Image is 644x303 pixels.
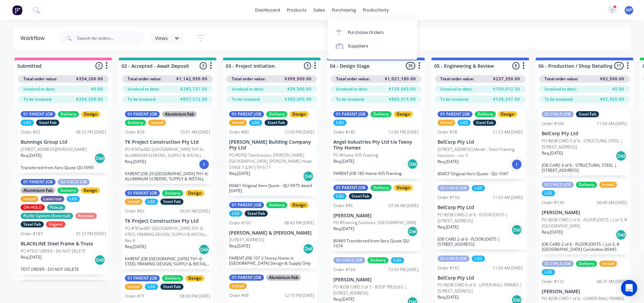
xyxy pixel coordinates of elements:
[284,292,314,299] div: 12:10 PM [DATE]
[20,34,48,42] div: Workflow
[285,96,312,102] span: $360,400.00
[438,205,523,210] p: BelCorp Pty Ltd
[58,111,79,117] div: Delivery
[81,111,100,117] div: Design
[438,185,469,191] div: 02 CHILD JOB
[229,120,247,126] div: Install
[438,129,457,135] div: Order #78
[493,96,520,102] span: $128,337.50
[290,202,309,208] div: Design
[388,129,419,135] div: 12:45 PM [DATE]
[329,5,359,15] div: purchasing
[493,195,523,201] div: 11:03 AM [DATE]
[176,76,207,82] span: $1,142,950.00
[621,280,637,296] div: Open Intercom Messenger
[199,244,209,255] div: Del
[128,96,156,102] span: To be invoiced:
[493,265,523,271] div: 11:05 AM [DATE]
[336,76,370,82] span: Total order value:
[125,199,142,205] div: Install
[438,120,455,126] div: Install
[76,231,106,237] div: 01:23 PM [DATE]
[125,293,145,299] div: Order #71
[333,111,368,117] div: 01 PARENT JOB
[21,146,87,153] p: [STREET_ADDRESS][PERSON_NAME]
[266,202,287,208] div: Delivery
[394,185,413,191] div: Design
[284,220,314,226] div: 08:43 PM [DATE]
[125,190,160,196] div: 01 PARENT JOB
[616,229,626,240] div: Del
[438,282,523,294] p: PO #JOB CARD 4 of 6 - UPPER WALL FRAMES | [STREET_ADDRESS]
[145,284,158,290] div: LGS
[542,111,574,117] div: 02 CHILD JOB
[545,76,578,82] span: Total order value:
[266,275,301,281] div: Aluminium Fab
[542,229,563,235] p: Req. [DATE]
[333,203,353,209] div: Order #45
[94,255,105,265] div: Del
[407,159,418,169] div: Del
[185,190,204,196] div: Design
[542,261,574,267] div: 02 CHILD JOB
[438,237,523,247] p: JOB CARD 2 of 6 - FLOOR JOISTS | [STREET_ADDRESS]
[21,153,42,159] p: Req. [DATE]
[542,200,564,206] div: Order #134
[542,210,627,216] p: [PERSON_NAME]
[331,108,421,179] div: 01 PARENT JOBDeliveryDesignLGSOrder #18512:45 PM [DATE]Angel Industries Pty Ltd t/a Teeny Tiny Ho...
[249,120,262,126] div: LGS
[440,96,469,102] span: To be invoiced:
[232,96,260,102] span: To be invoiced:
[438,265,460,271] div: Order #161
[333,193,347,199] div: LGS
[333,213,419,219] p: [PERSON_NAME]
[368,257,388,263] div: Delivery
[626,7,632,13] span: MP
[438,275,523,281] p: BelCorp Pty Ltd
[438,212,523,224] p: PO #JOB CARD 2 of 6 - FLOOR JOISTS | [STREET_ADDRESS]
[328,25,417,39] a: Purchase Orders
[385,76,416,82] span: $1,021,180.00
[160,199,183,205] div: Steel Fab
[612,86,624,92] span: $0.00
[310,5,329,15] div: sales
[266,111,287,117] div: Delivery
[67,196,80,202] div: LGS
[229,152,314,170] p: PO #EPIQ Townhouses, [PERSON_NAME][GEOGRAPHIC_DATA], [PERSON_NAME] Head - STAGE 1 (LW1) TH 6-11
[226,199,317,269] div: 01 PARENT JOBDeliveryDesignLGSSteel FabOrder #10708:43 PM [DATE][PERSON_NAME] & [PERSON_NAME][STR...
[18,176,109,275] div: 01 PARENT JOB02 CHILD JOBAluminium FabDeliveryDesignInstallLaser cutLGSON HOLDPickupPurlin System...
[331,182,421,251] div: 01 PARENT JOBDeliveryDesignLGSSteel FabOrder #4507:36 AM [DATE][PERSON_NAME]PO #Framing Solutions...
[162,111,197,117] div: Aluminium Fab
[23,86,55,92] span: Invoiced to date:
[229,220,251,226] div: Order #107
[333,220,416,226] p: PO #Framing Solutions -[GEOGRAPHIC_DATA]
[21,231,43,237] div: Order #183
[125,129,145,135] div: Order #29
[438,224,459,230] p: Req. [DATE]
[229,292,249,299] div: Order #98
[265,120,288,126] div: Steel Fab
[600,76,624,82] span: $92,500.00
[438,111,472,117] div: 01 PARENT JOB
[160,284,183,290] div: Steel Fab
[333,171,419,176] p: PARENT JOB 185 Home 435 Framing
[475,111,496,117] div: Delivery
[180,208,210,214] div: 09:47 AM [DATE]
[226,108,317,196] div: 01 PARENT JOBDeliveryDesignInstallLGSSteel FabOrder #8012:09 PM [DATE][PERSON_NAME] Building Comp...
[542,138,627,150] p: PO #JOB CARD 3 of 6 - STRUCTURAL STEEL | [STREET_ADDRESS]
[498,111,517,117] div: Design
[77,32,144,45] input: Search for orders...
[388,267,419,273] div: 12:03 PM [DATE]
[333,284,419,296] p: PO #JOB CARD 3 of 3 - ROOF TRUSSES | [STREET_ADDRESS]
[125,111,160,117] div: 01 PARENT JOB
[162,190,183,196] div: Delivery
[21,179,55,185] div: 01 PARENT JOB
[21,248,86,254] p: PO #TEST ORDER - DO NOT DELETE
[389,86,416,92] span: $135,665.00
[125,139,210,145] p: TK Project Construction Pty Ltd
[599,182,617,188] div: Install
[333,152,378,158] p: PO #Home 435 Framing
[576,182,597,188] div: Delivery
[511,159,522,170] div: I
[542,242,627,252] p: JOB CARD 2 of 6 - FLOOR JOISTS | Lot 3, #[GEOGRAPHIC_DATA] Carsledine B0445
